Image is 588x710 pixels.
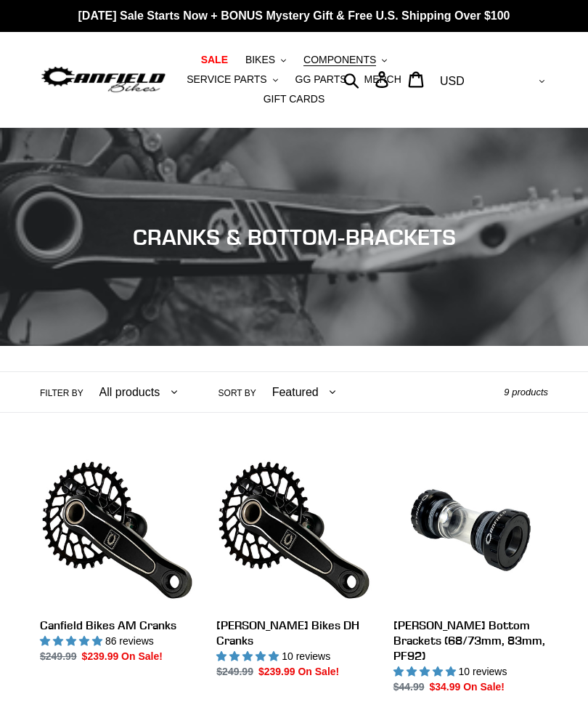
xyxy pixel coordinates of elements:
a: GIFT CARDS [256,89,332,109]
span: 9 products [504,387,548,398]
button: BIKES [238,50,293,70]
span: BIKES [245,54,275,66]
button: SERVICE PARTS [179,70,285,89]
label: Filter by [40,387,83,400]
span: GIFT CARDS [264,93,325,105]
span: CRANKS & BOTTOM-BRACKETS [133,224,456,250]
a: SALE [194,50,235,70]
span: SALE [201,54,228,66]
button: COMPONENTS [296,50,394,70]
span: SERVICE PARTS [187,73,266,86]
a: GG PARTS [288,70,354,89]
label: Sort by [219,387,256,400]
span: GG PARTS [295,73,347,86]
img: Canfield Bikes [40,64,167,96]
span: COMPONENTS [303,54,376,66]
